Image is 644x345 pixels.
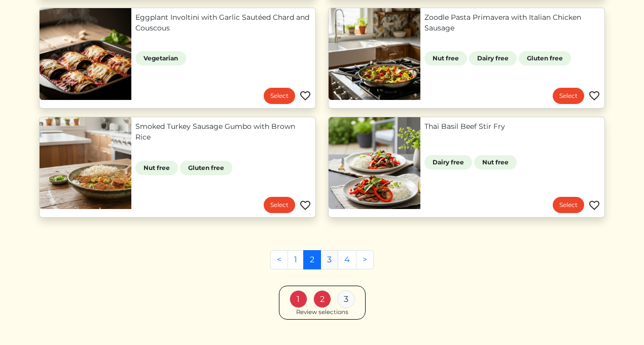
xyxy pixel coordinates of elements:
[264,88,295,104] a: Select
[424,121,600,132] a: Thai Basil Beef Stir Fry
[135,12,311,33] a: Eggplant Involtini with Garlic Sautéed Chard and Couscous
[553,88,584,104] a: Select
[553,197,584,213] a: Select
[290,290,307,308] div: 1
[424,12,600,33] a: Zoodle Pasta Primavera with Italian Chicken Sausage
[588,199,600,212] img: Favorite menu item
[338,250,356,269] a: 4
[296,308,348,317] div: Review selections
[270,250,374,278] nav: Pages
[264,197,295,213] a: Select
[337,290,355,308] div: 3
[288,250,304,269] a: 1
[356,250,374,269] a: Next
[279,286,366,320] a: 1 2 3 Review selections
[299,199,311,212] img: Favorite menu item
[303,250,321,269] a: 2
[588,90,600,102] img: Favorite menu item
[135,121,311,143] a: Smoked Turkey Sausage Gumbo with Brown Rice
[313,290,331,308] div: 2
[299,90,311,102] img: Favorite menu item
[270,250,288,269] a: Previous
[320,250,338,269] a: 3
